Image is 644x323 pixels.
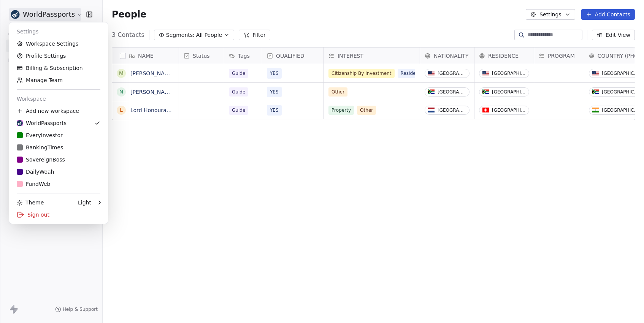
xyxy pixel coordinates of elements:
[12,25,105,38] div: Settings
[17,131,63,139] div: EveryInvestor
[17,168,54,176] div: DailyWoah
[17,119,67,127] div: WorldPassports
[17,156,65,163] div: SovereignBoss
[12,74,105,86] a: Manage Team
[12,93,105,105] div: Workspace
[17,180,50,188] div: FundWeb
[78,199,91,206] div: Light
[12,105,105,117] div: Add new workspace
[12,62,105,74] a: Billing & Subscription
[12,50,105,62] a: Profile Settings
[12,209,105,221] div: Sign out
[17,199,44,206] div: Theme
[17,144,63,151] div: BankingTimes
[17,120,23,126] img: favicon.webp
[12,38,105,50] a: Workspace Settings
